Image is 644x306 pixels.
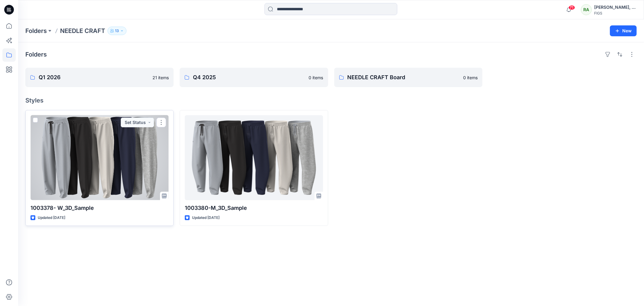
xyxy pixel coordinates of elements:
h4: Folders [25,51,47,58]
div: FIGS [594,11,636,15]
a: Folders [25,27,47,35]
p: Q4 2025 [193,73,305,82]
h4: Styles [25,97,637,104]
p: Updated [DATE] [38,215,65,221]
a: 1003378- W_3D_Sample [30,115,168,200]
span: 71 [569,5,575,10]
button: 13 [107,27,127,35]
button: New [610,25,637,36]
div: RA [581,4,592,15]
a: Q1 202621 items [25,68,174,87]
p: NEEDLE CRAFT [60,27,105,35]
p: Q1 2026 [39,73,149,82]
a: 1003380-M_3D_Sample [185,115,323,200]
p: 13 [115,28,119,34]
p: 21 items [152,74,169,81]
p: 0 items [309,74,323,81]
p: 0 items [463,74,478,81]
a: Q4 20250 items [180,68,328,87]
p: 1003380-M_3D_Sample [185,204,323,212]
div: [PERSON_NAME], [PERSON_NAME] [594,4,636,11]
p: NEEDLE CRAFT Board [348,73,460,82]
a: NEEDLE CRAFT Board0 items [334,68,482,87]
p: 1003378- W_3D_Sample [30,204,168,212]
p: Updated [DATE] [192,215,219,221]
